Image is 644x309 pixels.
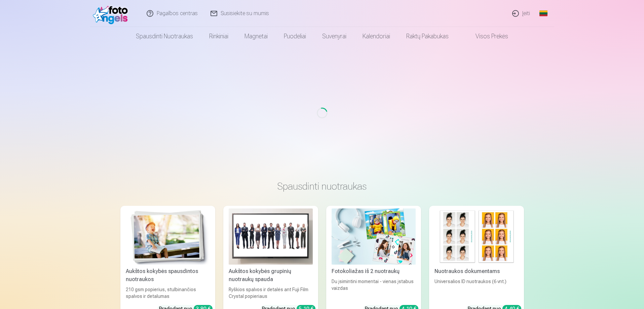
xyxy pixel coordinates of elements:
[314,27,354,46] a: Suvenyrai
[276,27,314,46] a: Puodeliai
[354,27,398,46] a: Kalendoriai
[229,208,313,265] img: Aukštos kokybės grupinių nuotraukų spauda
[123,286,213,300] div: 210 gsm popierius, stulbinančios spalvos ir detalumas
[236,27,276,46] a: Magnetai
[201,27,236,46] a: Rinkiniai
[457,27,516,46] a: Visos prekės
[128,27,201,46] a: Spausdinti nuotraukas
[123,267,213,283] div: Aukštos kokybės spausdintos nuotraukos
[398,27,457,46] a: Raktų pakabukas
[226,267,315,283] div: Aukštos kokybės grupinių nuotraukų spauda
[93,3,131,24] img: /fa2
[432,278,521,300] div: Universalios ID nuotraukos (6 vnt.)
[432,267,521,275] div: Nuotraukos dokumentams
[329,267,418,275] div: Fotokoliažas iš 2 nuotraukų
[226,286,315,300] div: Ryškios spalvos ir detalės ant Fuji Film Crystal popieriaus
[126,208,210,265] img: Aukštos kokybės spausdintos nuotraukos
[434,208,519,265] img: Nuotraukos dokumentams
[332,208,416,265] img: Fotokoliažas iš 2 nuotraukų
[329,278,418,300] div: Du įsimintini momentai - vienas įstabus vaizdas
[126,180,519,192] h3: Spausdinti nuotraukas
